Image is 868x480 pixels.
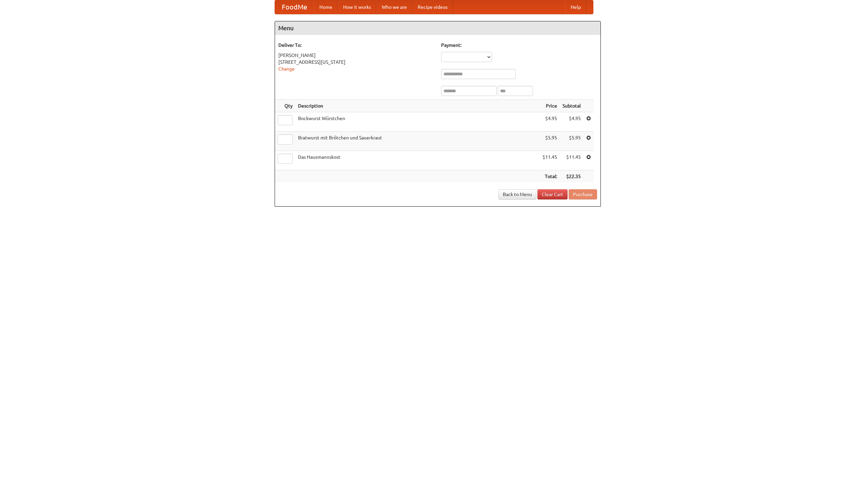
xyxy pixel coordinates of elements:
[295,132,540,151] td: Bratwurst mit Brötchen und Sauerkraut
[278,52,434,59] div: [PERSON_NAME]
[278,66,295,72] a: Change
[314,0,338,14] a: Home
[275,0,314,14] a: FoodMe
[560,112,584,132] td: $4.95
[295,100,540,112] th: Description
[560,170,584,183] th: $22.35
[560,132,584,151] td: $5.95
[338,0,376,14] a: How it works
[441,42,597,49] h5: Payment:
[565,0,586,14] a: Help
[540,170,560,183] th: Total:
[540,112,560,132] td: $4.95
[560,100,584,112] th: Subtotal
[275,21,600,35] h4: Menu
[540,100,560,112] th: Price
[278,42,434,49] h5: Deliver To:
[295,151,540,170] td: Das Hausmannskost
[537,189,568,199] a: Clear Cart
[560,151,584,170] td: $11.45
[295,112,540,132] td: Bockwurst Würstchen
[540,132,560,151] td: $5.95
[275,100,295,112] th: Qty
[569,189,597,199] button: Purchase
[540,151,560,170] td: $11.45
[412,0,453,14] a: Recipe videos
[278,59,434,65] div: [STREET_ADDRESS][US_STATE]
[376,0,412,14] a: Who we are
[498,189,536,199] a: Back to Menu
